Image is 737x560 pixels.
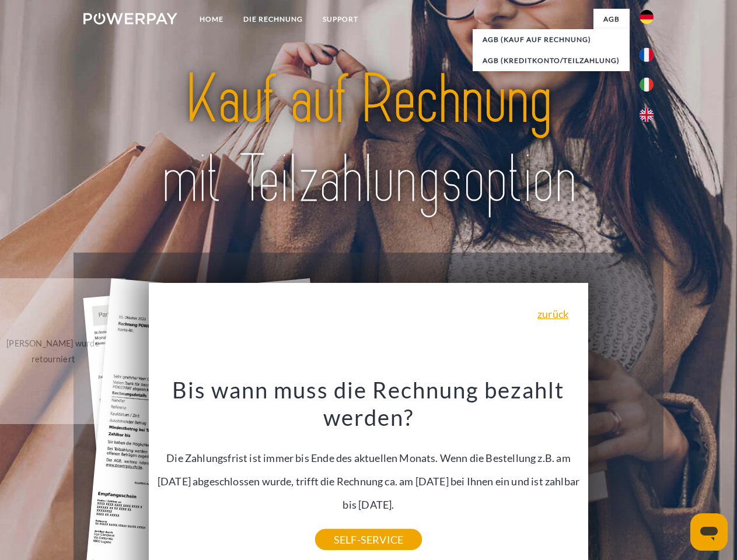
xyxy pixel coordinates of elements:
[111,56,626,223] img: title-powerpay_de.svg
[313,9,368,30] a: SUPPORT
[473,50,630,71] a: AGB (Kreditkonto/Teilzahlung)
[190,9,233,30] a: Home
[156,376,582,540] div: Die Zahlungsfrist ist immer bis Ende des aktuellen Monats. Wenn die Bestellung z.B. am [DATE] abg...
[83,13,177,24] img: logo-powerpay-white.svg
[233,9,313,30] a: DIE RECHNUNG
[593,9,630,30] a: agb
[690,513,728,551] iframe: Schaltfläche zum Öffnen des Messaging-Fensters
[473,29,630,50] a: AGB (Kauf auf Rechnung)
[315,529,422,550] a: SELF-SERVICE
[640,10,654,24] img: de
[537,309,568,319] a: zurück
[640,78,654,92] img: it
[640,108,654,122] img: en
[640,48,654,62] img: fr
[156,376,582,432] h3: Bis wann muss die Rechnung bezahlt werden?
